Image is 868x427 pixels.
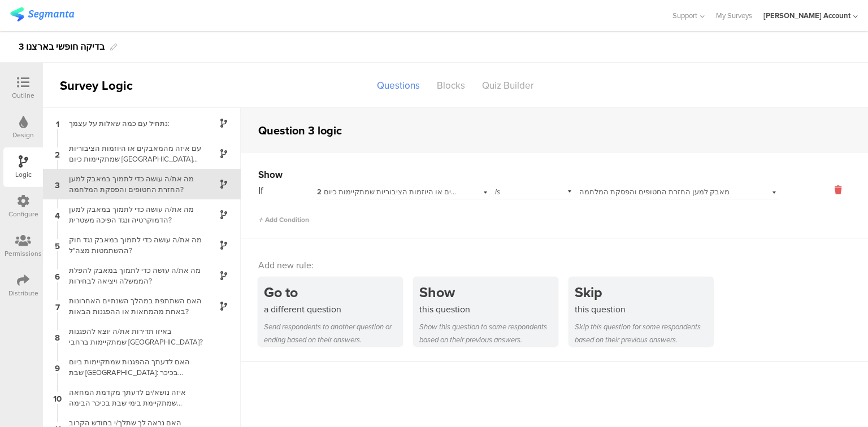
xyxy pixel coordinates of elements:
div: עם איזה מהמאבקים או היוזמות הציבוריות שמתקיימות כיום [GEOGRAPHIC_DATA] את/ה מרגיש/ה הזדהות או תמי... [62,143,203,164]
div: Configure [8,209,38,219]
div: Skip [575,282,713,303]
div: Quiz Builder [474,76,542,95]
div: איזה נושא/ים לדעתך מקדמת המחאה שמתקיימת בימי שבת בכיכר הבימה [GEOGRAPHIC_DATA] [PERSON_NAME]? [62,387,203,408]
div: Skip this question for some respondents based on their previous answers. [575,320,713,346]
div: 3 בדיקה חופשי בארצנו [19,38,105,56]
div: If [258,184,315,198]
div: Questions [368,76,428,95]
span: 2 [317,187,322,197]
div: מה את/ה עושה כדי לתמוך במאבק להפלת הממשלה ויציאה לבחירות? [62,265,203,286]
div: Permissions [5,249,42,259]
div: Send respondents to another question or ending based on their answers. [264,320,402,346]
div: Blocks [428,76,474,95]
div: עם איזה מהמאבקים או היוזמות הציבוריות שמתקיימות כיום בישראל את/ה מרגיש/ה הזדהות או תמיכה (גם אם ב... [317,187,458,197]
span: 2 [55,147,60,160]
span: מאבק למען החזרת החטופים והפסקת המלחמה [579,186,730,197]
div: Outline [12,90,34,101]
div: this question [575,303,713,316]
span: 6 [55,269,60,282]
div: Show [419,282,558,303]
span: Show [258,168,283,182]
div: Logic [15,169,32,180]
div: Distribute [8,288,38,298]
span: is [495,186,500,197]
div: a different question [264,303,402,316]
span: Add Condition [258,215,309,225]
div: Show this question to some respondents based on their previous answers. [419,320,558,346]
span: 5 [55,239,60,251]
div: Question 3 logic [258,122,342,139]
span: 7 [55,300,60,312]
span: 9 [55,361,60,373]
span: 8 [55,330,60,343]
img: segmanta logo [10,7,74,21]
div: Survey Logic [43,76,173,95]
span: 1 [56,117,59,129]
span: Support [672,10,697,21]
div: [PERSON_NAME] Account [763,10,850,21]
span: 3 [55,178,60,190]
div: מה את/ה עושה כדי לתמוך במאבק למען הדמוקרטיה ונגד הפיכה משטרית? [62,204,203,225]
div: this question [419,303,558,316]
div: האם לדעתך ההפגנות שמתקיימות ביום שבת [GEOGRAPHIC_DATA]: בכיכר החטופים, [GEOGRAPHIC_DATA][PERSON_N... [62,356,203,378]
div: Add new rule: [258,259,852,272]
div: נתחיל עם כמה ﻿שאלות על עצמך: [62,118,203,129]
div: Design [12,130,34,140]
span: 10 [53,391,62,404]
div: מה את/ה עושה כדי לתמוך במאבק נגד חוק ההשתמטות מצה"ל? [62,234,203,256]
div: באיזו תדירות את/ה יוצא להפגנות שמתקיימות ברחבי [GEOGRAPHIC_DATA]? [62,326,203,347]
div: Go to [264,282,402,303]
span: 4 [55,208,60,221]
div: האם השתתפת במהלך השנתיים האחרונות באחת מהמחאות או ההפגנות הבאות? [62,295,203,317]
span: עם איזה מהמאבקים או היוזמות הציבוריות שמתקיימות כיום [GEOGRAPHIC_DATA] את/ה מרגיש/ה הזדהות או תמי... [317,186,752,197]
div: מה את/ה עושה כדי לתמוך במאבק למען החזרת החטופים והפסקת המלחמה? [62,173,203,195]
